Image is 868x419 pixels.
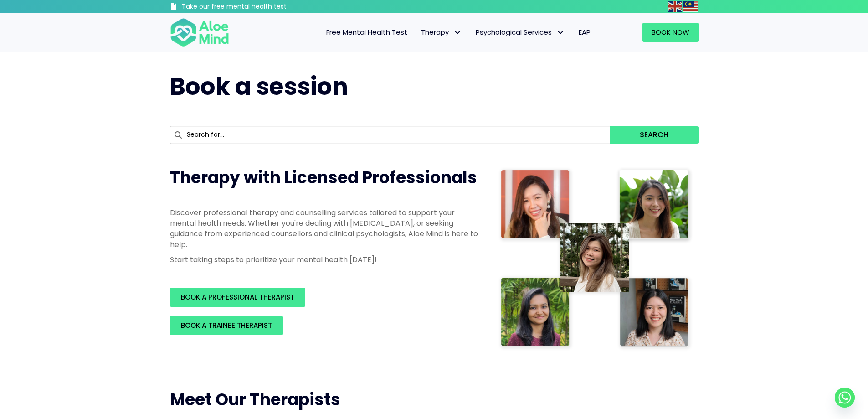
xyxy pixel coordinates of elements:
[642,23,699,42] a: Book Now
[170,254,480,265] p: Start taking steps to prioritize your mental health [DATE]!
[668,1,682,12] img: en
[170,17,229,47] img: Aloe mind Logo
[572,23,597,42] a: EAP
[170,316,283,335] a: BOOK A TRAINEE THERAPIST
[469,23,572,42] a: Psychological ServicesPsychological Services: submenu
[170,126,611,144] input: Search for...
[554,26,567,39] span: Psychological Services: submenu
[414,23,469,42] a: TherapyTherapy: submenu
[170,207,480,250] p: Discover professional therapy and counselling services tailored to support your mental health nee...
[652,27,689,37] span: Book Now
[498,166,693,352] img: Therapist collage
[326,27,407,37] span: Free Mental Health Test
[181,321,272,330] span: BOOK A TRAINEE THERAPIST
[668,1,683,11] a: English
[610,126,698,144] button: Search
[451,26,464,39] span: Therapy: submenu
[170,70,348,103] span: Book a session
[683,1,699,11] a: Malay
[170,2,335,13] a: Take our free mental health test
[835,388,855,408] a: Whatsapp
[170,388,340,411] span: Meet Our Therapists
[170,288,305,307] a: BOOK A PROFESSIONAL THERAPIST
[683,1,698,12] img: ms
[182,2,335,11] h3: Take our free mental health test
[476,27,565,37] span: Psychological Services
[241,23,597,42] nav: Menu
[181,292,294,302] span: BOOK A PROFESSIONAL THERAPIST
[319,23,414,42] a: Free Mental Health Test
[170,166,477,189] span: Therapy with Licensed Professionals
[421,27,462,37] span: Therapy
[579,27,591,37] span: EAP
